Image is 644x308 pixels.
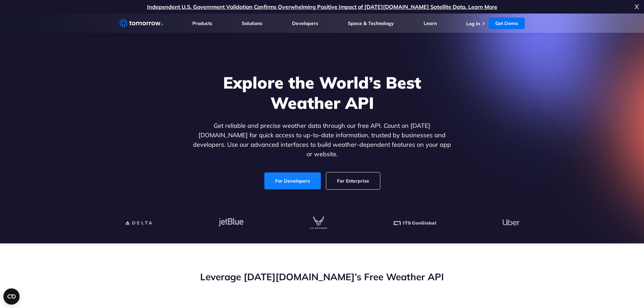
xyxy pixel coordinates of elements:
p: Get reliable and precise weather data through our free API. Count on [DATE][DOMAIN_NAME] for quic... [192,121,453,159]
a: Developers [292,20,318,26]
a: Solutions [242,20,262,26]
a: For Developers [264,172,321,189]
a: Learn [424,20,437,26]
a: For Enterprise [326,172,380,189]
a: Home link [119,18,163,28]
a: Products [192,20,212,26]
a: Space & Technology [348,20,394,26]
h1: Explore the World’s Best Weather API [192,72,453,113]
h2: Leverage [DATE][DOMAIN_NAME]’s Free Weather API [119,270,525,283]
a: Get Demo [488,18,525,29]
a: Log In [466,21,480,27]
a: Independent U.S. Government Validation Confirms Overwhelming Positive Impact of [DATE][DOMAIN_NAM... [147,3,497,10]
button: Open CMP widget [3,288,20,305]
